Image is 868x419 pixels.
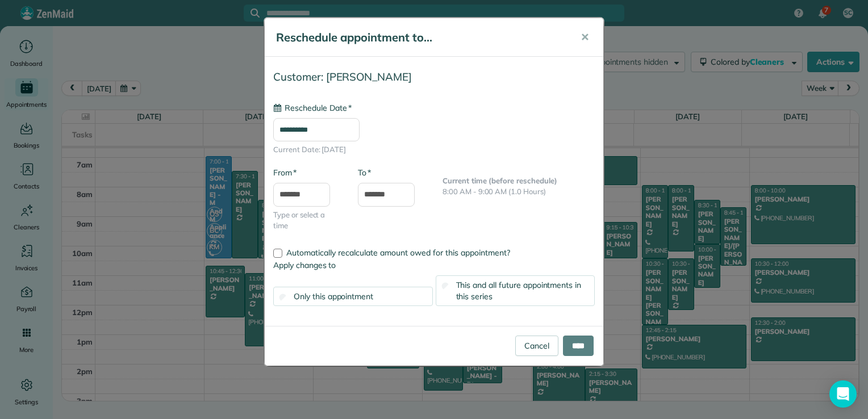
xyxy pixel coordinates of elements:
[358,167,371,178] label: To
[829,380,857,408] div: Open Intercom Messenger
[443,176,557,185] b: Current time (before reschedule)
[441,282,449,290] input: This and all future appointments in this series
[515,336,558,356] a: Cancel
[294,291,373,301] span: Only this appointment
[581,31,589,44] span: ✕
[273,71,595,83] h4: Customer: [PERSON_NAME]
[273,144,595,156] span: Current Date: [DATE]
[276,30,565,45] h5: Reschedule appointment to...
[273,102,352,114] label: Reschedule Date
[456,280,582,301] span: This and all future appointments in this series
[279,294,287,301] input: Only this appointment
[273,167,297,178] label: From
[273,259,595,271] label: Apply changes to
[286,248,510,258] span: Automatically recalculate amount owed for this appointment?
[443,186,595,198] p: 8:00 AM - 9:00 AM (1.0 Hours)
[273,209,341,232] span: Type or select a time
